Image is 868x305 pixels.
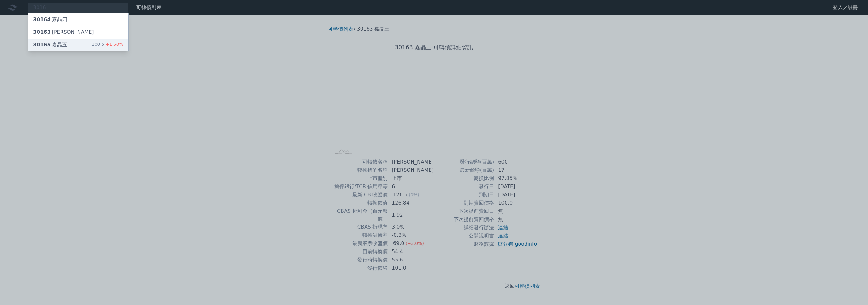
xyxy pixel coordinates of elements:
span: 30163 [33,29,51,35]
a: 30165嘉晶五 100.5+1.50% [28,39,128,51]
span: 30165 [33,42,51,48]
div: 嘉晶五 [33,41,67,49]
a: 30163[PERSON_NAME] [28,26,128,39]
div: 100.5 [92,41,123,49]
div: [PERSON_NAME] [33,28,94,36]
div: 嘉晶四 [33,16,67,23]
span: +1.50% [104,42,123,47]
span: 30164 [33,16,51,22]
a: 30164嘉晶四 [28,13,128,26]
